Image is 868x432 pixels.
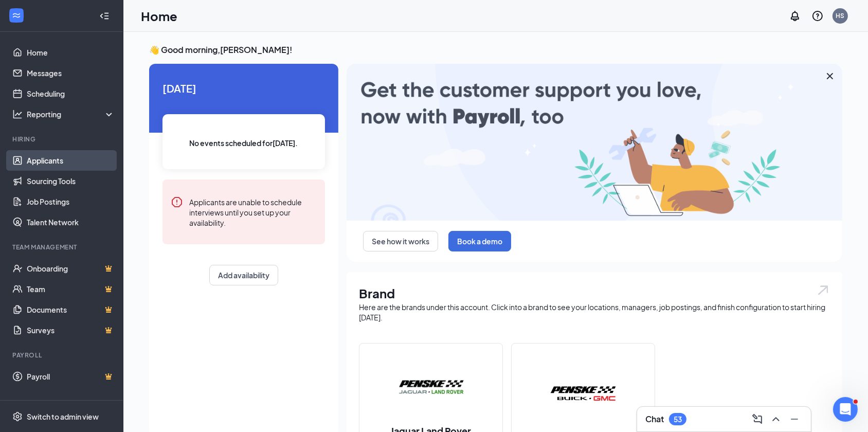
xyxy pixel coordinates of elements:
[162,80,325,96] span: [DATE]
[209,265,278,285] button: Add availability
[448,231,511,251] button: Book a demo
[12,243,113,251] div: Team Management
[347,64,842,221] img: payroll-large.gif
[768,411,784,427] button: ChevronUp
[788,413,801,425] svg: Minimize
[550,361,616,426] img: Penske Buick GMC of Cerritos
[12,411,23,422] svg: Settings
[789,10,801,22] svg: Notifications
[141,7,177,25] h1: Home
[398,354,464,420] img: Jaguar Land Rover Puente Hills
[27,42,115,63] a: Home
[99,11,110,21] svg: Collapse
[363,231,438,251] button: See how it works
[833,397,858,422] iframe: Intercom live chat
[149,44,842,56] h3: 👋 Good morning, [PERSON_NAME] !
[11,10,22,21] svg: WorkstreamLogo
[359,284,830,302] h1: Brand
[27,366,115,387] a: PayrollCrown
[836,11,845,20] div: HS
[189,196,317,228] div: Applicants are unable to schedule interviews until you set up your availability.
[27,191,115,212] a: Job Postings
[12,135,113,143] div: Hiring
[27,258,115,279] a: OnboardingCrown
[824,70,836,82] svg: Cross
[817,284,830,296] img: open.6027fd2a22e1237b5b06.svg
[811,10,824,22] svg: QuestionInfo
[27,63,115,83] a: Messages
[27,299,115,320] a: DocumentsCrown
[27,212,115,232] a: Talent Network
[674,415,682,424] div: 53
[27,150,115,171] a: Applicants
[27,320,115,340] a: SurveysCrown
[749,411,766,427] button: ComposeMessage
[27,279,115,299] a: TeamCrown
[12,351,113,359] div: Payroll
[190,137,298,149] span: No events scheduled for [DATE] .
[359,302,830,322] div: Here are the brands under this account. Click into a brand to see your locations, managers, job p...
[12,109,23,119] svg: Analysis
[27,171,115,191] a: Sourcing Tools
[27,411,99,422] div: Switch to admin view
[27,109,115,119] div: Reporting
[27,83,115,104] a: Scheduling
[770,413,782,425] svg: ChevronUp
[645,413,664,425] h3: Chat
[786,411,803,427] button: Minimize
[171,196,183,208] svg: Error
[751,413,764,425] svg: ComposeMessage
